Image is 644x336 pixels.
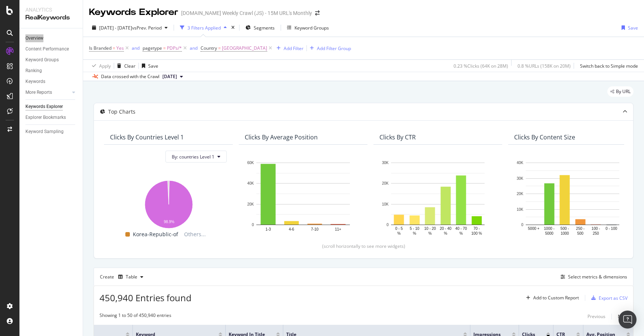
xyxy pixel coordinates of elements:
span: = [163,45,166,51]
button: 3 Filters Applied [177,22,230,34]
text: 20K [247,202,254,206]
text: 40 - 70 [455,226,467,231]
button: Segments [242,22,278,34]
button: and [132,44,140,52]
div: arrow-right-arrow-left [315,10,320,16]
div: 3 Filters Applied [187,25,221,31]
div: Save [148,63,158,69]
div: Clicks By countries Level 1 [110,133,184,141]
text: 250 - [576,226,585,231]
text: 20K [382,182,389,186]
a: Keywords [25,78,77,86]
span: Country [201,45,217,51]
text: 40K [247,182,254,186]
text: 1000 - [544,226,555,231]
div: Explorer Bookmarks [25,114,66,121]
div: Select metrics & dimensions [568,274,627,280]
div: Switch back to Simple mode [580,63,638,69]
button: Export as CSV [588,292,628,304]
text: 10K [382,202,389,206]
button: Add to Custom Report [523,292,579,304]
text: 60K [247,161,254,165]
span: vs Prev. Period [132,25,162,31]
div: Add Filter Group [317,45,351,52]
span: Korea-Republic-of [133,230,178,239]
text: 5 - 10 [410,226,419,231]
text: 100 - [592,226,600,231]
text: % [460,231,463,235]
div: More Reports [25,89,52,96]
text: % [413,231,416,235]
div: Overview [25,34,43,42]
div: legacy label [607,86,634,97]
div: Add Filter [284,45,303,52]
text: 20K [517,192,524,196]
button: Table [115,271,146,283]
div: Create [100,271,146,283]
div: Add to Custom Report [533,296,579,300]
div: Keywords Explorer [89,6,178,19]
a: Keyword Sampling [25,128,77,136]
div: (scroll horizontally to see more widgets) [103,243,624,249]
div: Keyword Groups [294,25,329,31]
div: Clicks By Content Size [514,133,575,141]
span: 2025 Sep. 17th [162,73,177,80]
button: and [190,44,198,52]
button: Save [139,60,158,72]
span: By: countries Level 1 [172,154,214,160]
button: Previous [587,312,605,321]
a: Ranking [25,67,77,75]
text: 20 - 40 [440,226,452,231]
text: % [444,231,447,235]
button: [DATE] [159,72,186,81]
text: 5000 [545,231,554,235]
button: Apply [89,60,111,72]
button: Next [618,312,628,321]
text: 98.9% [164,220,174,224]
text: 0 - 100 [605,226,617,231]
text: 0 [387,223,389,227]
div: Clicks By CTR [379,133,416,141]
text: 0 - 5 [395,226,403,231]
text: 0 [252,223,254,227]
a: Keyword Groups [25,56,77,64]
text: 70 - [473,226,480,231]
button: [DATE] - [DATE]vsPrev. Period [89,22,171,34]
button: Add Filter Group [307,44,351,53]
button: Add Filter [274,44,303,53]
span: [DATE] - [DATE] [99,25,132,31]
div: Open Intercom Messenger [619,311,637,329]
div: Ranking [25,67,42,75]
text: 40K [517,161,524,165]
div: 0.8 % URLs ( 158K on 20M ) [518,63,571,69]
text: 30K [517,176,524,181]
div: Keyword Groups [25,56,59,64]
text: 5000 + [528,226,540,231]
a: Overview [25,34,77,42]
text: 10K [517,207,524,212]
text: 1-3 [265,227,271,231]
text: 11+ [335,227,341,231]
div: Previous [587,313,605,320]
div: Save [628,25,638,31]
svg: A chart. [245,159,361,237]
a: Keywords Explorer [25,103,77,111]
div: Table [126,275,137,279]
span: [GEOGRAPHIC_DATA] [222,43,267,53]
span: PDPs/* [167,43,182,53]
span: Is Branded [89,45,112,51]
svg: A chart. [379,159,496,237]
text: 500 - [561,226,569,231]
div: A chart. [110,177,227,230]
text: 100 % [471,231,482,235]
div: Apply [99,63,111,69]
span: Segments [254,25,275,31]
text: % [397,231,401,235]
span: Others... [181,230,209,239]
text: 0 [521,223,524,227]
text: 30K [382,161,389,165]
span: 450,940 Entries found [100,292,192,304]
svg: A chart. [514,159,631,237]
div: [DOMAIN_NAME] Weekly Crawl (JS) - 15M URL's Monthly [181,9,312,17]
div: Content Performance [25,45,69,53]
